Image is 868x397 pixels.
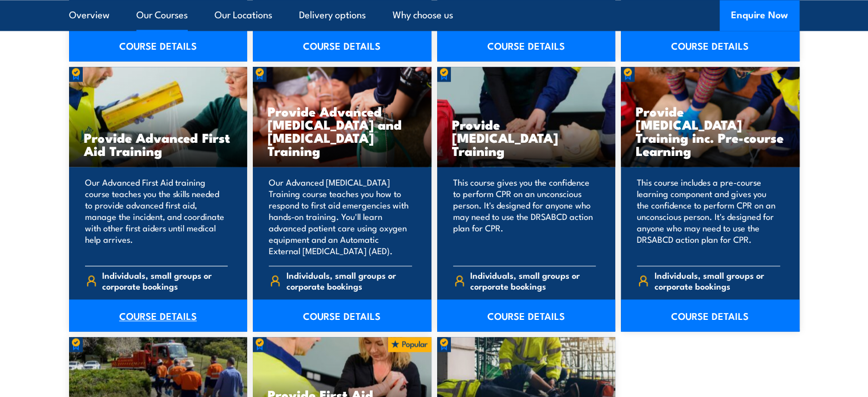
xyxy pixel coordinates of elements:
h3: Provide Advanced First Aid Training [84,131,233,157]
p: Our Advanced First Aid training course teaches you the skills needed to provide advanced first ai... [85,177,228,256]
a: COURSE DETAILS [253,299,431,331]
h3: Provide [MEDICAL_DATA] Training inc. Pre-course Learning [636,105,785,157]
p: Our Advanced [MEDICAL_DATA] Training course teaches you how to respond to first aid emergencies w... [269,177,412,256]
a: COURSE DETAILS [621,299,800,331]
a: COURSE DETAILS [621,29,800,61]
span: Individuals, small groups or corporate bookings [286,270,412,291]
span: Individuals, small groups or corporate bookings [655,270,780,291]
h3: Provide Advanced [MEDICAL_DATA] and [MEDICAL_DATA] Training [268,105,417,157]
a: COURSE DETAILS [69,299,248,331]
a: COURSE DETAILS [437,299,616,331]
span: Individuals, small groups or corporate bookings [470,270,596,291]
a: COURSE DETAILS [437,29,616,61]
a: COURSE DETAILS [253,29,431,61]
p: This course gives you the confidence to perform CPR on an unconscious person. It's designed for a... [453,177,596,256]
h3: Provide [MEDICAL_DATA] Training [452,118,601,157]
span: Individuals, small groups or corporate bookings [102,270,228,291]
p: This course includes a pre-course learning component and gives you the confidence to perform CPR ... [637,177,780,256]
a: COURSE DETAILS [69,29,248,61]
